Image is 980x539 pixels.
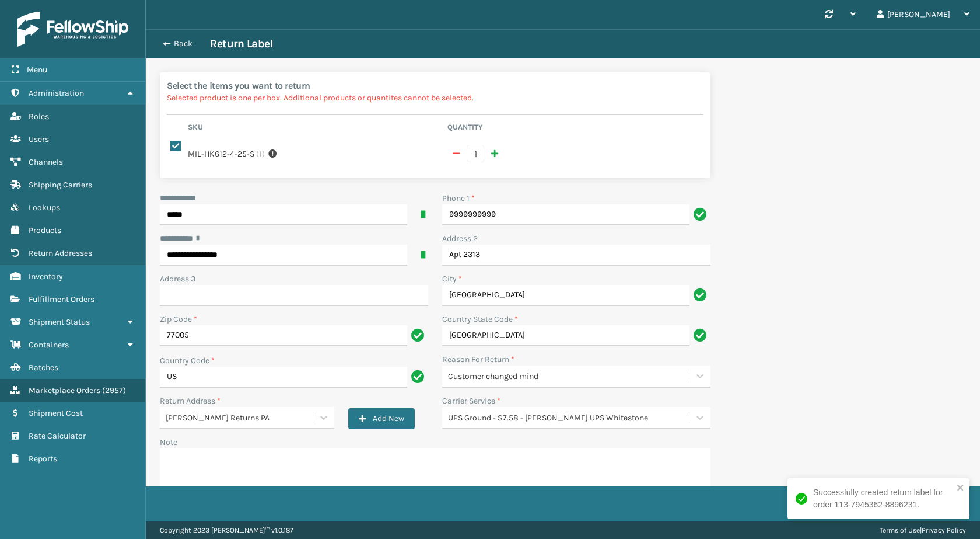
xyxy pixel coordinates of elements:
[29,272,63,281] span: Inventory
[29,454,57,464] span: Reports
[29,88,84,98] span: Administration
[256,148,265,160] span: ( 1 )
[102,385,126,395] span: ( 2957 )
[348,408,415,429] button: Add New
[442,232,478,245] label: Address 2
[160,521,293,539] p: Copyright 2023 [PERSON_NAME]™ v 1.0.187
[442,353,514,366] label: Reason For Return
[29,431,86,441] span: Rate Calculator
[813,486,953,511] div: Successfully created return label for order 113-7945362-8896231.
[210,37,273,51] h3: Return Label
[160,437,177,447] label: Note
[29,317,90,327] span: Shipment Status
[160,395,220,407] label: Return Address
[29,363,58,373] span: Batches
[167,79,703,92] h2: Select the items you want to return
[188,148,254,160] label: MIL-HK612-4-25-S
[442,192,475,204] label: Phone 1
[160,313,197,325] label: Zip Code
[442,395,501,407] label: Carrier Service
[29,408,83,418] span: Shipment Cost
[957,483,965,494] button: close
[156,39,210,49] button: Back
[184,122,444,136] th: Sku
[29,203,60,213] span: Lookups
[448,412,690,424] div: UPS Ground - $7.58 - [PERSON_NAME] UPS Whitestone
[167,92,703,104] p: Selected product is one per box. Additional products or quantites cannot be selected.
[160,354,215,367] label: Country Code
[166,412,314,424] div: [PERSON_NAME] Returns PA
[160,273,195,285] label: Address 3
[29,157,63,167] span: Channels
[29,248,92,258] span: Return Addresses
[442,273,462,285] label: City
[29,340,69,350] span: Containers
[29,294,94,304] span: Fulfillment Orders
[29,112,49,121] span: Roles
[444,122,703,136] th: Quantity
[442,313,518,325] label: Country State Code
[29,134,49,144] span: Users
[29,385,100,395] span: Marketplace Orders
[27,65,47,75] span: Menu
[17,12,128,47] img: logo
[29,225,61,235] span: Products
[448,370,690,382] div: Customer changed mind
[29,180,92,190] span: Shipping Carriers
